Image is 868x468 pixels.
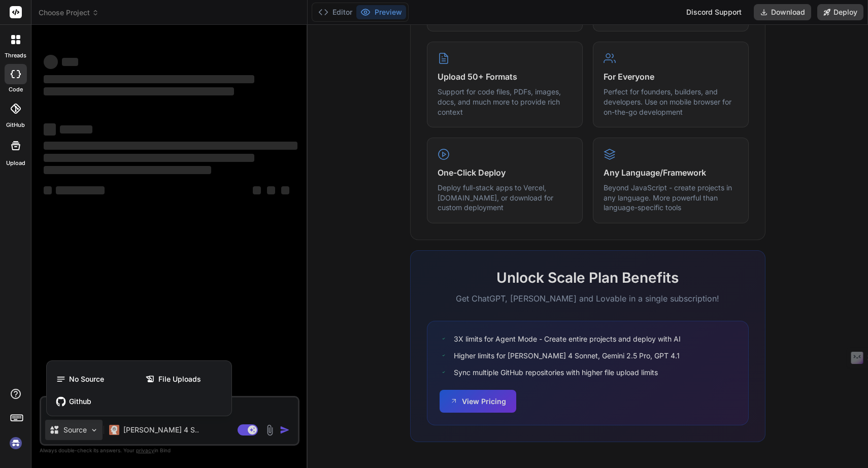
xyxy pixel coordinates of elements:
label: Upload [6,159,25,168]
span: Github [69,396,91,407]
span: No Source [69,374,104,384]
label: GitHub [6,121,25,129]
label: threads [5,51,26,60]
img: signin [7,434,24,452]
span: File Uploads [158,374,201,384]
label: code [9,85,23,94]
